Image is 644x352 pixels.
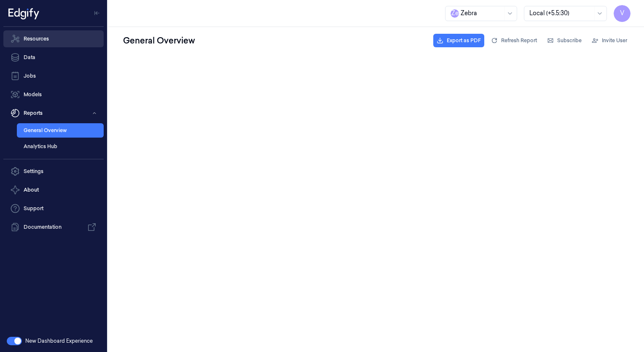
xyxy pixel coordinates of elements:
span: Z e [451,9,459,18]
a: Support [3,200,104,217]
button: Invite User [588,34,631,47]
a: Settings [3,163,104,180]
a: Models [3,86,104,103]
button: V [614,5,631,22]
button: Toggle Navigation [90,6,104,20]
button: About [3,181,104,198]
button: Subscribe [544,34,585,47]
a: Jobs [3,68,104,84]
a: General Overview [17,123,104,138]
a: Resources [3,30,104,47]
div: General Overview [121,33,197,48]
button: Export as PDF [433,34,484,47]
a: Data [3,49,104,66]
span: Invite User [602,37,627,44]
span: Export as PDF [447,37,481,44]
span: Refresh Report [501,37,537,44]
span: Subscribe [557,37,582,44]
button: Refresh Report [488,34,540,47]
a: Analytics Hub [17,139,104,154]
a: Documentation [3,219,104,236]
button: Reports [3,105,104,122]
